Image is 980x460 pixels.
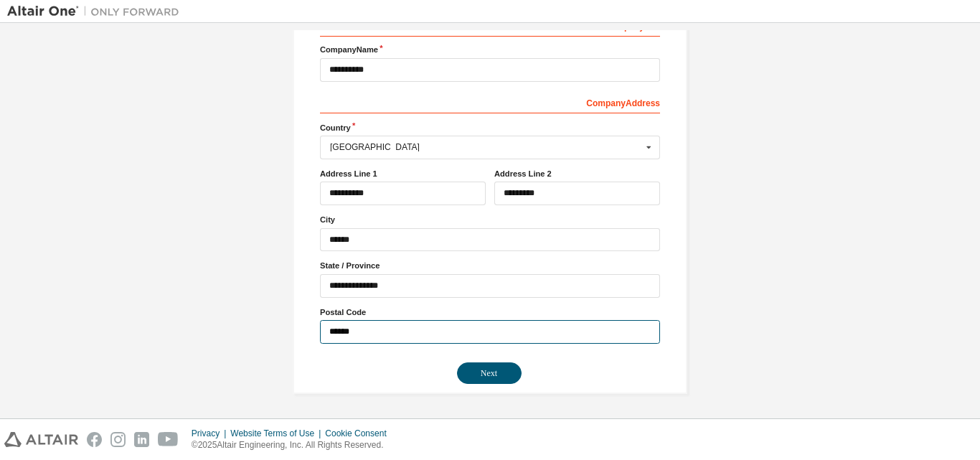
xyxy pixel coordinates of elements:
img: linkedin.svg [134,432,149,447]
div: [GEOGRAPHIC_DATA] [330,143,642,151]
img: Altair One [7,4,187,19]
div: Privacy [192,428,230,439]
p: © 2025 Altair Engineering, Inc. All Rights Reserved. [192,439,395,451]
label: Country [320,122,660,133]
label: Postal Code [320,306,660,318]
label: City [320,214,660,225]
img: facebook.svg [87,432,102,447]
div: Cookie Consent [325,428,395,439]
label: Address Line 1 [320,168,486,179]
div: Website Terms of Use [230,428,325,439]
label: State / Province [320,260,660,271]
label: Address Line 2 [494,168,660,179]
button: Next [457,362,522,384]
img: youtube.svg [158,432,179,447]
img: instagram.svg [110,432,126,447]
label: Company Name [320,44,660,55]
img: altair_logo.svg [4,432,78,447]
div: Company Address [320,90,660,113]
